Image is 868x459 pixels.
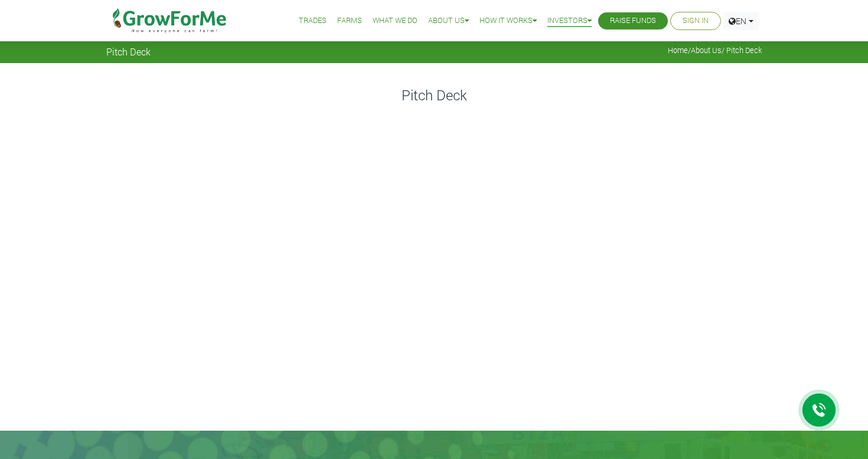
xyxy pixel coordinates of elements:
span: / / Pitch Deck [668,46,762,55]
a: What We Do [373,15,417,27]
a: EN [723,12,759,30]
a: Home [668,45,688,55]
a: Investors [547,15,592,27]
span: Pitch Deck [106,46,151,57]
a: Raise Funds [610,15,656,27]
a: Farms [337,15,362,27]
a: Trades [299,15,327,27]
a: About Us [428,15,469,27]
h4: Pitch Deck [106,87,762,104]
a: Sign In [683,15,709,27]
a: About Us [691,45,722,55]
a: How it Works [479,15,537,27]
